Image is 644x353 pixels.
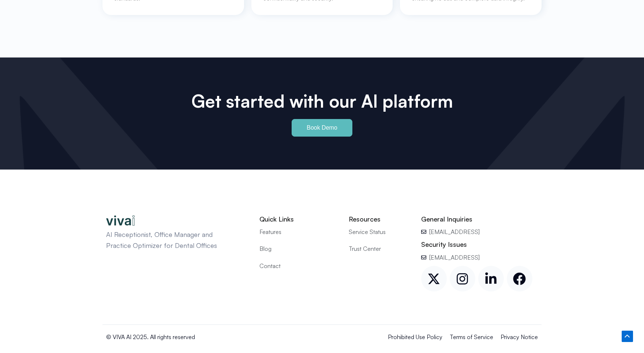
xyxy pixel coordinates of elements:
[427,253,480,262] span: [EMAIL_ADDRESS]
[349,227,386,237] span: Service Status
[349,227,410,237] a: Service Status
[450,332,493,342] a: Terms of Service
[388,332,442,342] a: Prohibited Use Policy
[349,215,410,223] h2: Resources
[259,261,281,271] span: Contact
[421,215,538,223] h2: General Inquiries
[259,244,338,253] a: Blog
[292,119,352,137] a: Book Demo
[427,227,480,237] span: [EMAIL_ADDRESS]
[259,227,338,237] a: Features
[259,215,338,223] h2: Quick Links
[259,227,281,237] span: Features
[349,244,381,253] span: Trust Center
[106,332,296,342] p: © VIVA AI 2025. All rights reserved
[501,332,538,342] a: Privacy Notice
[421,227,538,237] a: [EMAIL_ADDRESS]
[259,261,338,271] a: Contact
[106,229,234,251] p: AI Receptionist, Office Manager and Practice Optimizer for Dental Offices
[421,240,538,249] h2: Security Issues
[259,244,272,253] span: Blog
[349,244,410,253] a: Trust Center
[307,125,337,131] span: Book Demo
[172,90,472,112] h2: Get started with our Al platform
[421,253,538,262] a: [EMAIL_ADDRESS]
